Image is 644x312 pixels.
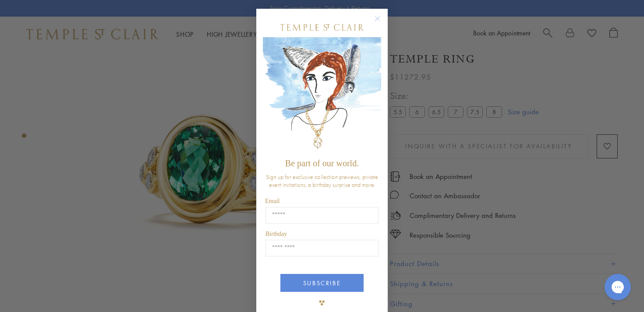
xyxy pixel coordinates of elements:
img: c4a9eb12-d91a-4d4a-8ee0-386386f4f338.jpeg [263,37,381,154]
button: SUBSCRIBE [280,274,364,292]
span: Birthday [265,231,287,237]
span: Email [265,198,280,204]
button: Close dialog [376,18,387,28]
iframe: Gorgias live chat messenger [600,271,635,303]
span: Be part of our world. [285,158,359,168]
img: TSC [313,294,331,312]
input: Email [265,207,379,224]
img: Temple St. Clair [280,24,364,31]
span: Sign up for exclusive collection previews, private event invitations, a birthday surprise and more. [266,173,378,189]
